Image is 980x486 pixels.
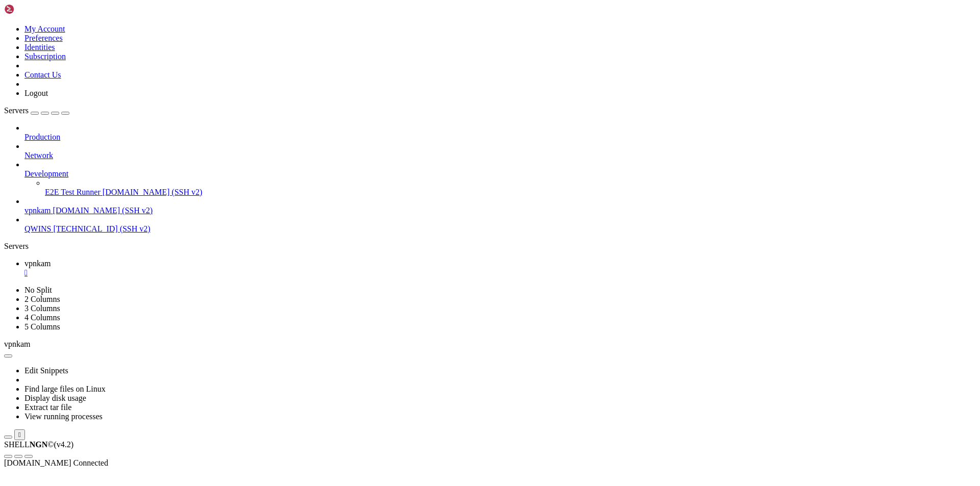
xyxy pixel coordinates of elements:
[24,313,60,322] a: 4 Columns
[24,160,976,197] li: Development
[24,385,106,393] a: Find large files on Linux
[24,215,976,234] li: QWINS [TECHNICAL_ID] (SSH v2)
[24,70,61,79] a: Contact Us
[24,366,68,375] a: Edit Snippets
[24,151,976,160] a: Network
[24,403,71,412] a: Extract tar file
[24,34,63,42] a: Preferences
[24,259,976,277] a: vpnkam
[24,133,976,142] a: Production
[24,169,68,178] span: Development
[4,242,976,251] div: Servers
[24,304,60,313] a: 3 Columns
[4,106,69,115] a: Servers
[24,123,976,142] li: Production
[24,224,51,233] span: QWINS
[24,89,48,97] a: Logout
[24,133,60,141] span: Production
[14,429,25,440] button: 
[24,394,86,402] a: Display disk usage
[4,106,29,115] span: Servers
[45,178,976,197] li: E2E Test Runner [DOMAIN_NAME] (SSH v2)
[4,340,31,348] span: vpnkam
[24,286,52,294] a: No Split
[24,24,65,33] a: My Account
[24,151,53,160] span: Network
[24,322,60,331] a: 5 Columns
[45,188,976,197] a: E2E Test Runner [DOMAIN_NAME] (SSH v2)
[24,224,976,234] a: QWINS [TECHNICAL_ID] (SSH v2)
[4,4,63,14] img: Shellngn
[24,295,60,303] a: 2 Columns
[24,52,66,61] a: Subscription
[24,43,55,52] a: Identities
[53,206,153,215] span: [DOMAIN_NAME] (SSH v2)
[24,197,976,215] li: vpnkam [DOMAIN_NAME] (SSH v2)
[24,259,51,268] span: vpnkam
[45,188,101,196] span: E2E Test Runner
[24,142,976,160] li: Network
[24,412,103,421] a: View running processes
[24,268,976,277] a: 
[24,206,976,215] a: vpnkam [DOMAIN_NAME] (SSH v2)
[53,224,150,233] span: [TECHNICAL_ID] (SSH v2)
[24,206,51,215] span: vpnkam
[103,188,203,196] span: [DOMAIN_NAME] (SSH v2)
[24,169,976,178] a: Development
[18,431,21,439] div: 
